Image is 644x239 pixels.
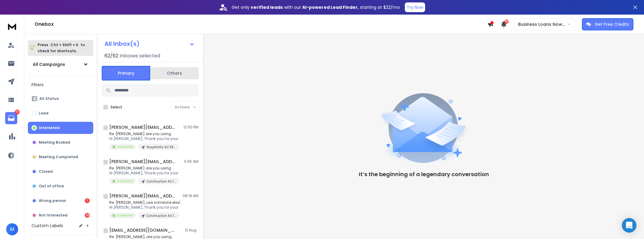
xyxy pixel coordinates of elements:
p: It’s the beginning of a legendary conversation [359,170,489,179]
p: Get Free Credits [595,21,629,27]
p: Re: [PERSON_NAME], use someone else's [109,200,182,205]
button: All Campaigns [28,58,93,70]
p: Lead [39,111,48,116]
h1: Onebox [35,21,487,28]
p: Meeting Booked [39,140,70,145]
p: Wrong person [39,198,66,203]
p: Closed [39,169,53,174]
h1: [PERSON_NAME][EMAIL_ADDRESS][DOMAIN_NAME] [109,193,176,199]
p: Hospitality AU 386 List 2 Appraisal CTA [147,145,176,149]
p: 11:45 AM [184,159,198,164]
span: 62 / 62 [104,52,118,60]
button: Try Now [405,2,425,12]
h1: [EMAIL_ADDRESS][DOMAIN_NAME] [109,227,176,233]
p: Interested [39,125,60,130]
button: Not Interested13 [28,209,93,221]
p: Interested [117,213,133,218]
p: Press to check for shortcuts. [38,42,85,54]
button: Interested [28,122,93,134]
p: Interested [117,179,133,183]
p: Construction AU 1685 List 2 Appraisal CTA [147,213,176,218]
h3: Inboxes selected [120,52,160,60]
button: All Status [28,93,93,105]
p: Business Loans Now ([PERSON_NAME]) [518,21,567,27]
button: M [6,223,18,235]
span: 50 [504,19,509,24]
p: Not Interested [39,213,68,218]
button: Get Free Credits [582,18,633,30]
h1: [PERSON_NAME][EMAIL_ADDRESS][DOMAIN_NAME] [109,159,176,165]
div: Open Intercom Messenger [622,218,636,233]
p: 08:19 AM [183,193,198,198]
div: 13 [85,213,90,218]
p: 12 Aug [185,228,198,233]
h3: Filters [28,80,93,89]
button: Out of office [28,180,93,192]
p: Construction AU 1686 List 1 Video CTA [147,179,176,184]
p: Hi [PERSON_NAME], Thank you for your [109,171,179,176]
img: logo [6,21,18,32]
a: 14 [5,112,17,124]
strong: verified leads [251,4,283,10]
button: Closed [28,166,93,178]
label: Select [111,105,122,110]
p: Interested [117,145,133,149]
p: Hi [PERSON_NAME], Thank you for your [109,136,179,141]
div: 1 [85,198,90,203]
p: Re: [PERSON_NAME] are you using [109,131,179,136]
button: Primary [102,66,150,80]
span: Ctrl + Shift + k [50,41,79,48]
p: Re: [PERSON_NAME] are you using [109,166,179,171]
button: Others [150,67,199,80]
p: Out of office [39,184,64,189]
button: Lead [28,107,93,119]
button: Wrong person1 [28,195,93,207]
p: All Status [39,96,59,101]
h1: All Campaigns [33,61,65,67]
button: Meeting Booked [28,136,93,149]
p: Get only with our starting at $22/mo [232,4,400,10]
button: Meeting Completed [28,151,93,163]
h1: All Inbox(s) [104,41,140,47]
h1: [PERSON_NAME][EMAIL_ADDRESS][DOMAIN_NAME] [109,124,176,130]
p: Meeting Completed [39,155,78,159]
p: Hi [PERSON_NAME], Thank you for your [109,205,182,210]
p: Try Now [407,4,423,10]
button: All Inbox(s) [100,38,200,50]
h3: Custom Labels [31,223,63,229]
strong: AI-powered Lead Finder, [302,4,359,10]
p: 12:50 PM [183,125,198,130]
p: 14 [15,110,20,114]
